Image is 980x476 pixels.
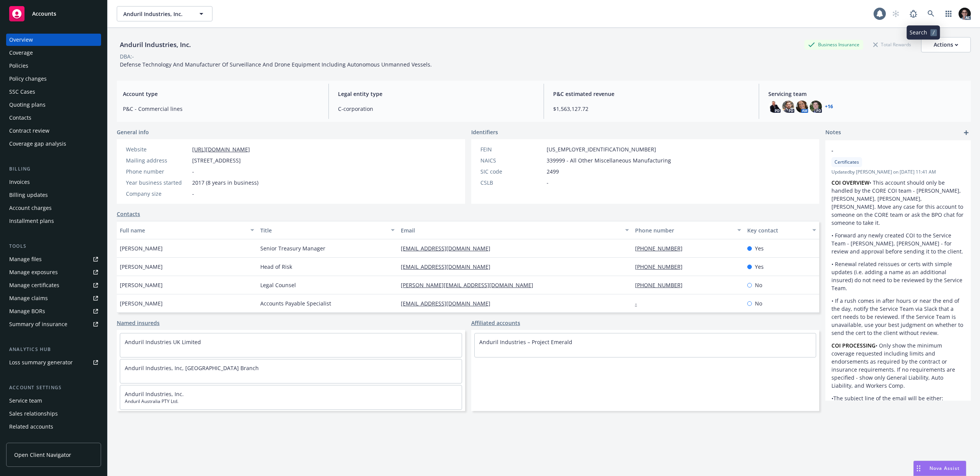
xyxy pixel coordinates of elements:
span: - [831,146,945,154]
div: Installment plans [9,215,54,227]
a: [PERSON_NAME][EMAIL_ADDRESS][DOMAIN_NAME] [401,281,539,289]
div: Manage claims [9,292,48,304]
a: Client navigator features [6,434,101,446]
a: Manage BORs [6,305,101,317]
div: Policy changes [9,73,47,85]
button: Key contact [744,221,819,239]
a: [EMAIL_ADDRESS][DOMAIN_NAME] [401,300,497,307]
span: $1,563,127.72 [553,105,750,113]
a: Manage claims [6,292,101,304]
p: • Renewal related reissues or certs with simple updates (i.e. adding a name as an additional insu... [831,260,965,292]
span: Updated by [PERSON_NAME] on [DATE] 11:41 AM [831,169,965,175]
div: Business Insurance [804,40,863,49]
div: Sales relationships [9,408,58,420]
span: [PERSON_NAME] [120,281,163,289]
div: Drag to move [914,461,923,476]
div: Title [260,226,386,234]
span: [PERSON_NAME] [120,263,163,271]
div: Coverage [9,47,33,59]
div: Account settings [6,384,101,392]
a: Anduril Industries, Inc. [125,390,184,398]
a: Coverage gap analysis [6,138,101,150]
img: photo [782,101,794,113]
span: General info [117,128,149,136]
a: Contract review [6,125,101,137]
span: Anduril Industries, Inc. [123,10,189,18]
div: DBA: - [120,52,134,60]
div: Year business started [126,179,189,187]
div: Phone number [126,167,189,175]
a: Installment plans [6,215,101,227]
strong: COI OVERVIEW [831,179,869,186]
span: Accounts [32,11,56,17]
a: Coverage [6,47,101,59]
div: Manage certificates [9,279,59,291]
button: Email [398,221,632,239]
div: Manage exposures [9,266,58,278]
a: Account charges [6,202,101,214]
span: Legal entity type [338,90,534,98]
span: 339999 - All Other Miscellaneous Manufacturing [547,156,671,164]
div: Key contact [747,226,808,234]
div: SSC Cases [9,86,35,98]
div: Invoices [9,176,30,188]
div: Account charges [9,202,52,214]
img: photo [796,101,808,113]
a: Anduril Industries UK Limited [125,338,201,346]
div: Mailing address [126,156,189,164]
div: SIC code [480,167,544,175]
div: Actions [934,37,958,52]
img: photo [810,101,822,113]
div: Manage BORs [9,305,45,317]
span: Defense Technology And Manufacturer Of Surveillance And Drone Equipment Including Autonomous Unma... [120,61,432,68]
a: Sales relationships [6,408,101,420]
div: Billing updates [9,189,48,201]
span: Legal Counsel [260,281,296,289]
span: [STREET_ADDRESS] [192,156,241,164]
a: Contacts [6,112,101,124]
span: Servicing team [768,90,965,98]
span: Accounts Payable Specialist [260,299,331,307]
a: Overview [6,34,101,46]
a: Manage files [6,253,101,265]
div: FEIN [480,145,544,153]
span: No [755,299,762,307]
a: Accounts [6,3,101,24]
a: add [962,128,971,137]
button: Anduril Industries, Inc. [117,6,212,21]
span: Certificates [835,159,859,166]
a: [EMAIL_ADDRESS][DOMAIN_NAME] [401,245,497,252]
a: Manage certificates [6,279,101,291]
span: C-corporation [338,105,534,113]
div: Manage files [9,253,42,265]
span: Notes [825,128,841,137]
span: 2017 (8 years in business) [192,179,258,187]
span: Manage exposures [6,266,101,278]
button: Full name [117,221,257,239]
span: - [192,190,194,198]
div: Contract review [9,125,49,137]
p: • Only show the minimum coverage requested including limits and endorsements as required by the c... [831,341,965,390]
button: Nova Assist [913,461,966,476]
a: [EMAIL_ADDRESS][DOMAIN_NAME] [401,263,497,270]
span: Head of Risk [260,263,292,271]
div: Service team [9,395,42,407]
span: [PERSON_NAME] [120,299,163,307]
span: 2499 [547,167,559,175]
button: Title [257,221,398,239]
span: [US_EMPLOYER_IDENTIFICATION_NUMBER] [547,145,656,153]
span: Open Client Navigator [14,451,71,459]
div: Tools [6,242,101,250]
img: photo [768,101,781,113]
span: Identifiers [471,128,498,136]
a: +16 [825,104,833,109]
span: - [547,179,549,187]
a: Policy changes [6,73,101,85]
a: [PHONE_NUMBER] [635,245,689,252]
a: Invoices [6,176,101,188]
div: CSLB [480,179,544,187]
a: Start snowing [888,6,903,21]
span: P&C estimated revenue [553,90,750,98]
p: •The subject line of the email will be either: [831,394,965,402]
p: • This account should only be handled by the CORE COI team - [PERSON_NAME], [PERSON_NAME], [PERSO... [831,179,965,227]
